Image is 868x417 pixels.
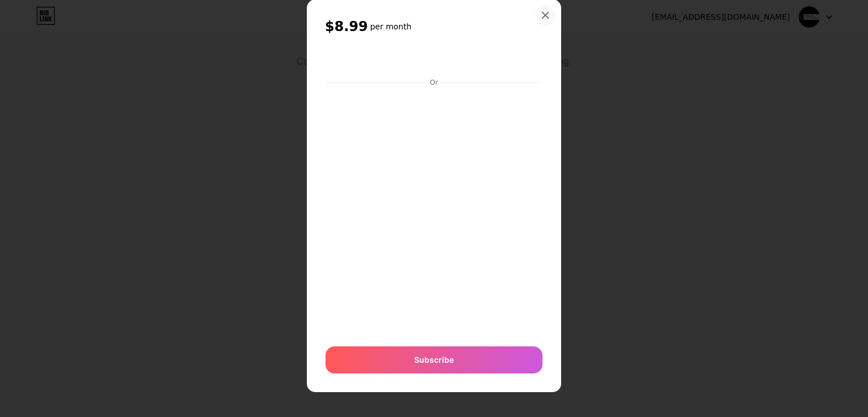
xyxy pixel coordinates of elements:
span: Subscribe [414,354,454,366]
div: Or [428,78,440,87]
iframe: Secure payment button frame [325,47,542,75]
iframe: Secure payment input frame [323,88,545,335]
span: $8.99 [325,18,368,36]
h6: per month [370,21,411,32]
